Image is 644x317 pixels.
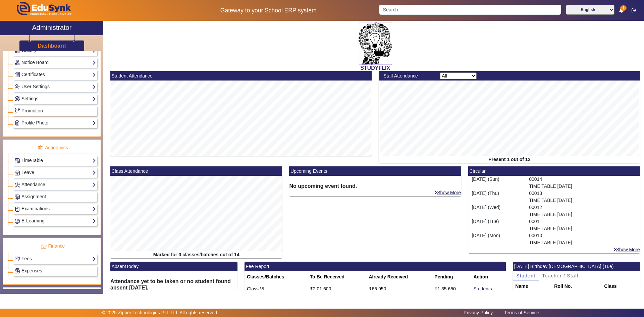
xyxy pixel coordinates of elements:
[529,197,637,204] p: TIME TABLE [DATE]
[21,268,42,273] span: Expenses
[8,243,97,250] p: Finance
[529,225,637,232] p: TIME TABLE [DATE]
[308,271,367,283] th: To Be Received
[37,145,43,151] img: academic.png
[110,71,372,81] mat-card-header: Student Attendance
[526,190,640,204] div: 00013
[15,268,20,273] img: Payroll.png
[468,232,526,246] div: [DATE] (Mon)
[165,7,372,14] h5: Gateway to your School ERP system
[513,280,552,293] th: Name
[21,194,46,199] span: Assignment
[432,283,471,295] td: ₹1,35,650
[245,262,506,271] mat-card-header: Fee Report
[359,22,392,65] img: 2da83ddf-6089-4dce-a9e2-416746467bdd
[379,5,561,15] input: Search
[552,280,602,293] th: Roll No.
[15,195,20,200] img: Assignments.png
[14,107,96,115] a: Promotion
[38,42,66,49] a: Dashboard
[620,5,627,11] span: 1
[107,65,644,71] h2: STUDYFLIX
[529,183,637,190] p: TIME TABLE [DATE]
[468,190,526,204] div: [DATE] (Thu)
[471,271,506,283] th: Action
[526,232,640,246] div: 00010
[613,247,640,253] a: Show More
[110,166,282,176] mat-card-header: Class Attendance
[468,166,640,176] mat-card-header: Circular
[516,273,535,278] span: Student
[8,144,97,151] p: Academics
[14,193,96,201] a: Assignment
[434,190,461,196] a: Show More
[245,271,308,283] th: Classes/Batches
[289,166,461,176] mat-card-header: Upcoming Events
[32,23,72,32] h2: Administrator
[38,43,66,49] h3: Dashboard
[14,267,96,275] a: Expenses
[0,21,103,35] a: Administrator
[526,218,640,232] div: 00011
[602,280,640,293] th: Class
[513,262,640,271] mat-card-header: [DATE] Birthday [DEMOGRAPHIC_DATA] (Tue)
[526,204,640,218] div: 00012
[289,183,461,189] h6: No upcoming event found.
[21,108,43,113] span: Promotion
[529,239,637,246] p: TIME TABLE [DATE]
[308,283,367,295] td: ₹2,01,600
[501,308,542,317] a: Terms of Service
[41,243,47,249] img: finance.png
[526,176,640,190] div: 00014
[432,271,471,283] th: Pending
[473,286,492,292] a: Students
[245,283,308,295] td: Class VI
[468,204,526,218] div: [DATE] (Wed)
[542,273,579,278] span: Teacher / Staff
[379,156,640,163] div: Present 1 out of 12
[366,283,432,295] td: ₹65,950
[529,211,637,218] p: TIME TABLE [DATE]
[15,108,20,113] img: Branchoperations.png
[110,262,237,271] mat-card-header: AbsentToday
[460,308,496,317] a: Privacy Policy
[366,271,432,283] th: Already Received
[110,251,282,258] div: Marked for 0 classes/batches out of 14
[380,72,437,80] div: Staff Attendance
[468,218,526,232] div: [DATE] (Tue)
[110,278,237,291] h6: Attendance yet to be taken or no student found absent [DATE].
[102,309,219,316] p: © 2025 Zipper Technologies Pvt. Ltd. All rights reserved.
[468,176,526,190] div: [DATE] (Sun)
